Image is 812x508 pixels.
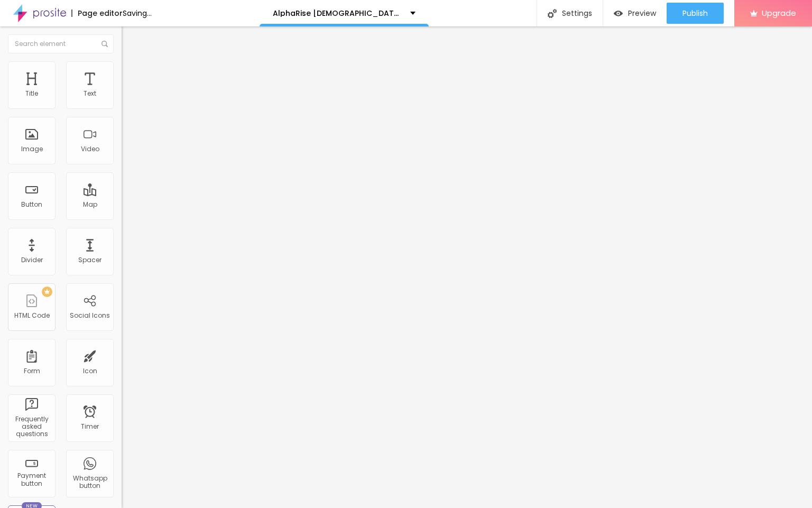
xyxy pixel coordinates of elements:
div: Spacer [78,256,101,264]
div: Form [24,367,40,375]
div: Page editor [71,10,123,17]
div: Frequently asked questions [11,415,52,438]
iframe: Editor [122,26,812,508]
img: view-1.svg [614,9,623,18]
div: Title [25,90,38,97]
div: Timer [81,423,99,430]
span: Upgrade [762,8,796,17]
div: Whatsapp button [69,475,110,490]
div: Divider [21,256,43,264]
div: Video [81,145,99,153]
div: Map [83,201,97,208]
div: Saving... [123,10,152,17]
img: Icone [101,41,108,47]
div: Image [21,145,43,153]
div: HTML Code [14,312,50,319]
div: Payment button [11,472,52,487]
span: Preview [628,9,656,17]
button: Publish [667,3,724,24]
img: Icone [548,9,557,18]
div: Social Icons [70,312,110,319]
div: Button [21,201,42,208]
span: Publish [682,9,708,17]
input: Search element [8,34,114,53]
p: AlphaRise [DEMOGRAPHIC_DATA][MEDICAL_DATA] Benefits for men [273,10,402,17]
div: Icon [83,367,97,375]
div: Text [84,90,96,97]
button: Preview [603,3,667,24]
